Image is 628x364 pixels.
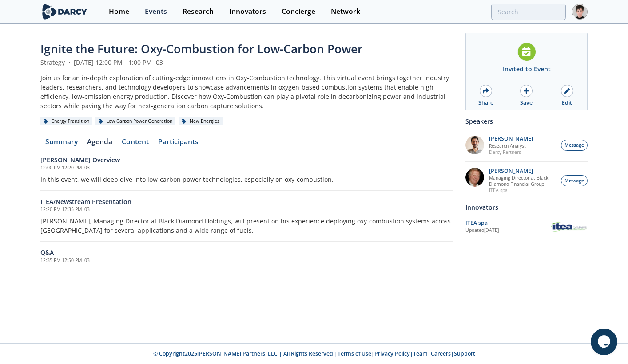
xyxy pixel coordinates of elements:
h6: [PERSON_NAME] Overview [40,155,453,164]
div: Energy Transition [40,117,92,125]
div: Events [145,8,167,15]
a: Edit [547,80,587,110]
iframe: chat widget [591,329,619,355]
a: Content [117,138,153,149]
button: Message [561,140,588,151]
h5: 12:35 PM - 12:50 PM -03 [40,257,453,264]
div: Home [109,8,129,15]
p: [PERSON_NAME] [489,168,556,174]
div: Research [183,8,214,15]
div: Updated [DATE] [465,227,550,234]
div: Invited to Event [503,64,551,74]
button: Message [561,175,588,186]
div: Innovators [465,200,588,215]
p: Darcy Partners [489,149,533,155]
p: Managing Director at Black Diamond Financial Group [489,175,556,187]
img: ITEA spa [550,220,588,233]
a: Careers [431,350,451,357]
p: Research Analyst [489,143,533,149]
a: ITEA spa Updated[DATE] ITEA spa [465,219,588,234]
div: Strategy [DATE] 12:00 PM - 1:00 PM -03 [40,58,453,67]
div: ITEA spa [465,219,550,227]
a: Team [413,350,428,357]
div: Save [520,99,533,107]
div: Speakers [465,114,588,129]
div: Concierge [282,8,315,15]
p: © Copyright 2025 [PERSON_NAME] Partners, LLC | All Rights Reserved | | | | | [42,350,586,358]
div: New Energies [179,117,223,125]
div: Join us for an in-depth exploration of cutting-edge innovations in Oxy-Combustion technology. Thi... [40,73,453,110]
p: ITEA spa [489,187,556,193]
div: Edit [562,99,572,107]
img: logo-wide.svg [40,4,89,20]
div: Share [478,99,493,107]
span: Message [564,142,584,149]
span: • [67,58,72,67]
h6: ITEA/Newstream Presentation [40,197,453,206]
img: 5c882eca-8b14-43be-9dc2-518e113e9a37 [465,168,484,187]
span: Message [564,177,584,184]
img: e78dc165-e339-43be-b819-6f39ce58aec6 [465,136,484,154]
a: Agenda [82,138,117,149]
p: [PERSON_NAME] [489,136,533,142]
a: Support [454,350,475,357]
a: Privacy Policy [374,350,410,357]
a: Participants [153,138,203,149]
h5: 12:20 PM - 12:35 PM -03 [40,206,453,213]
a: Summary [40,138,82,149]
p: In this event, we will deep dive into low-carbon power technologies, especially on oxy-combustion. [40,175,453,184]
div: Low Carbon Power Generation [95,117,175,125]
h5: 12:00 PM - 12:20 PM -03 [40,164,453,172]
div: Network [331,8,360,15]
a: Terms of Use [338,350,371,357]
input: Advanced Search [491,4,566,20]
p: [PERSON_NAME], Managing Director at Black Diamond Holdings, will present on his experience deploy... [40,216,453,235]
div: Innovators [229,8,266,15]
span: Ignite the Future: Oxy-Combustion for Low-Carbon Power [40,41,362,57]
img: Profile [572,4,588,20]
h6: Q&A [40,248,453,257]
